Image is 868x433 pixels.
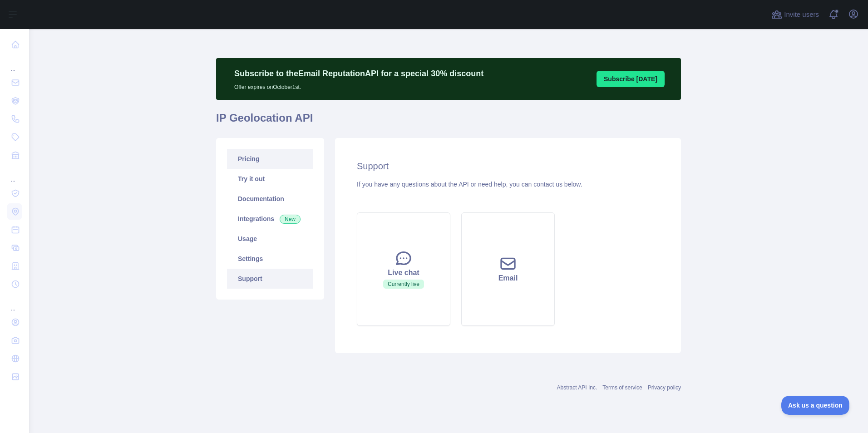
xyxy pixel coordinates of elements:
div: ... [7,54,22,73]
h2: Support [357,160,659,172]
a: Abstract API Inc. [557,384,597,391]
a: Privacy policy [648,384,681,391]
div: Email [473,273,543,284]
p: Subscribe to the Email Reputation API for a special 30 % discount [234,67,483,80]
a: Pricing [227,149,313,169]
a: Integrations New [227,209,313,229]
a: Try it out [227,169,313,189]
button: Invite users [769,7,821,22]
h1: IP Geolocation API [216,111,681,133]
button: Subscribe [DATE] [597,71,665,87]
button: Email [461,212,555,326]
a: Settings [227,249,313,269]
iframe: Toggle Customer Support [781,396,850,415]
button: Live chatCurrently live [357,212,450,326]
a: Documentation [227,189,313,209]
a: Support [227,269,313,289]
p: Offer expires on October 1st. [234,80,483,91]
span: Currently live [383,280,424,289]
div: ... [7,294,22,312]
div: Live chat [368,267,439,278]
span: New [280,215,301,224]
div: ... [7,165,22,183]
a: Terms of service [602,384,642,391]
div: If you have any questions about the API or need help, you can contact us below. [357,180,659,189]
a: Usage [227,229,313,249]
span: Invite users [784,10,819,20]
